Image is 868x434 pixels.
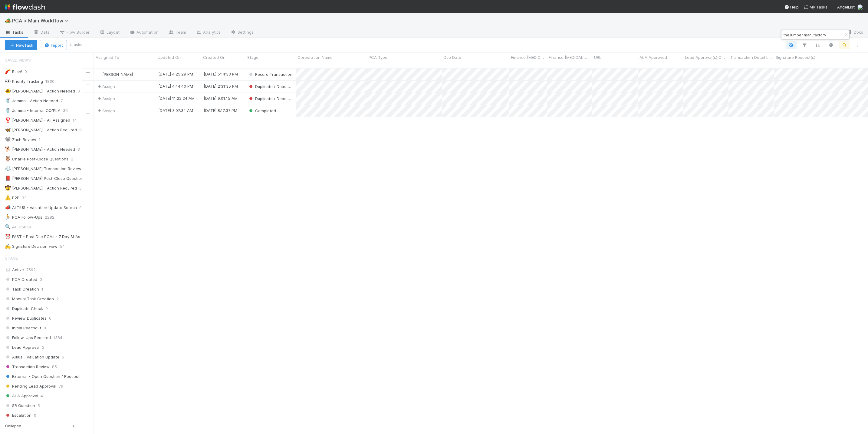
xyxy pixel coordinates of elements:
span: 🐨 [5,137,11,142]
span: 📕 [5,176,11,181]
span: 85 [52,363,57,371]
a: Settings [225,28,258,38]
span: 🐕 [5,146,11,152]
span: 14 [73,116,83,124]
span: 0 [77,87,86,95]
span: 0 [45,305,48,312]
span: Pending Lead Approval [5,382,56,390]
a: Automation [124,28,163,38]
span: Transaction Review [5,363,50,371]
span: Follow-Ups Required [5,334,51,341]
img: avatar_1c530150-f9f0-4fb8-9f5d-006d570d4582.png [857,4,863,10]
span: 6 [49,315,51,322]
div: [PERSON_NAME] - Action Needed [5,146,75,153]
span: Finance [MEDICAL_DATA] Due Date [511,54,545,60]
span: 0 [34,412,36,419]
button: NewTask [5,40,37,50]
span: AngelList [837,5,855,9]
span: 0 [25,68,33,76]
span: Completed [255,108,276,113]
span: 🧨 [5,69,11,74]
div: P2P [5,194,19,202]
span: 7 [61,97,69,105]
span: Escalation [5,412,31,419]
span: ⚠️ [5,195,11,200]
input: Toggle Row Selected [86,109,90,113]
span: ALA Approved [639,54,667,60]
span: Signature Request(s) [776,54,815,60]
span: 🔍 [5,224,11,229]
span: ⏰ [5,234,11,239]
span: 8 [44,324,46,332]
span: 2 [42,344,44,351]
input: Toggle Row Selected [86,85,90,89]
div: [DATE] 3:07:34 AM [158,107,193,113]
span: 1830 [45,78,61,85]
div: [PERSON_NAME] - Action Needed [5,87,75,95]
span: My Tasks [804,5,827,9]
small: 4 tasks [69,42,82,48]
div: [PERSON_NAME] - All Assigned [5,116,70,124]
span: Saved Views [5,54,31,66]
input: Toggle Row Selected [86,97,90,101]
span: 1384 [53,334,62,341]
div: Jemma - Internal OQ/PLA [5,107,61,114]
span: Due Date [444,54,461,60]
div: [DATE] 4:44:40 PM [158,83,193,89]
span: Assign [96,108,115,114]
span: 0 [40,276,42,283]
span: Created On [203,54,225,60]
span: Lead Approval [5,344,40,351]
span: Updated On [158,54,181,60]
span: PCA > Main Workflow [12,18,72,24]
div: Active [5,266,80,274]
a: Docs [842,28,868,38]
div: Zach Review [5,136,36,143]
span: 33 [22,194,33,202]
div: All [5,223,17,231]
span: ✍️ [5,244,11,249]
span: Duplicate / Dead PCAs [255,84,298,89]
span: Assign [96,83,115,89]
span: Stage [247,54,258,60]
span: Duplicate Check [5,305,43,312]
span: 0 [79,184,88,192]
span: 79 [59,382,63,390]
span: Finance [MEDICAL_DATA] Start Date [549,54,591,60]
span: PCA Created [5,276,37,283]
input: Search... [782,31,843,39]
span: 🥤 [5,98,11,103]
div: PCA Follow-Ups [5,214,42,221]
div: [DATE] 2:31:35 PM [204,83,238,89]
span: Corporation Name [298,54,333,60]
div: [DATE] 11:22:24 AM [158,95,195,101]
span: 3 [77,146,86,153]
span: 35659 [19,223,37,231]
span: 🦞 [5,117,11,123]
a: Analytics [191,28,225,38]
span: Record Transaction [255,72,292,77]
span: 🐠 [5,88,11,93]
span: 6 [62,353,64,361]
span: Manual Task Creation [5,295,54,303]
div: FAST - Past Due PCAs - 7 Day SLAs [5,233,80,241]
span: Task Creation [5,285,39,293]
a: Data [28,28,54,38]
span: 7592 [26,267,36,272]
span: 2 [71,155,79,163]
div: Signature Decision view [5,243,58,250]
span: Duplicate / Dead PCAs [255,96,298,101]
span: 🤠 [5,185,11,190]
span: ALA Approval [5,392,38,400]
span: Stage [5,252,18,264]
div: [PERSON_NAME] - Action Required [5,184,77,192]
span: URL [594,54,601,60]
span: 5 [38,402,40,409]
span: Altius - Valuation Update [5,353,59,361]
span: Review Duplicates [5,315,47,322]
span: 35 [63,107,74,114]
div: Priority Tracking [5,78,43,85]
span: External - Open Question / Request [5,373,80,380]
span: Initial Reachout [5,324,41,332]
div: [PERSON_NAME] Transaction Review Tasks [5,165,94,173]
